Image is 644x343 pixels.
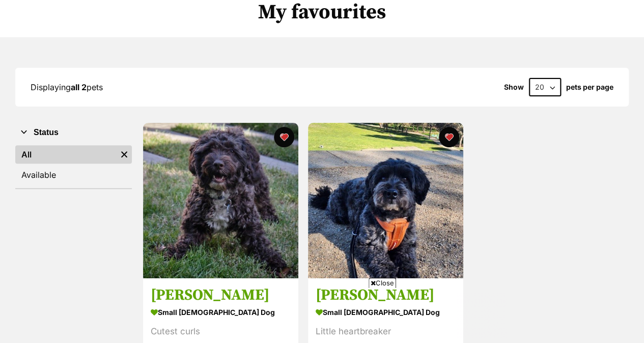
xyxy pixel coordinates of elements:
[15,143,132,188] div: Status
[71,82,87,92] strong: all 2
[316,285,456,305] h3: [PERSON_NAME]
[308,123,463,278] img: Romeo Valenti
[151,285,291,305] h3: [PERSON_NAME]
[137,292,508,338] iframe: Advertisement
[15,145,117,164] a: All
[566,83,613,91] label: pets per page
[31,82,103,92] span: Displaying pets
[15,166,132,184] a: Available
[143,123,298,278] img: Bertie Kumara
[274,127,294,147] button: favourite
[438,127,459,147] button: favourite
[15,126,132,139] button: Status
[117,145,132,164] a: Remove filter
[369,278,396,288] span: Close
[504,83,524,91] span: Show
